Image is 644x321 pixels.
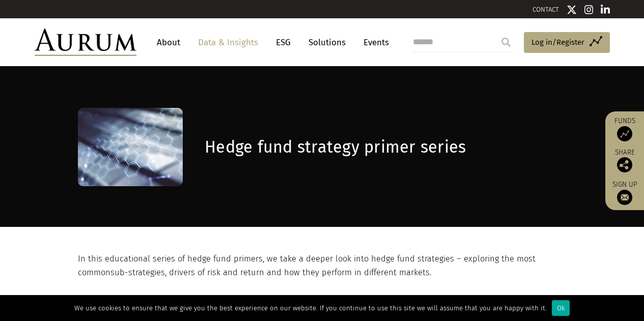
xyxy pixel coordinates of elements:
img: Share this post [617,157,632,172]
a: About [152,33,185,52]
span: sub-strategies [110,268,165,277]
img: Twitter icon [567,5,577,15]
a: Sign up [610,180,639,205]
img: Sign up to our newsletter [617,190,632,205]
a: ESG [271,33,296,52]
img: Linkedin icon [601,5,610,15]
input: Submit [496,32,516,52]
a: Data & Insights [193,33,263,52]
a: Log in/Register [524,32,610,53]
img: Instagram icon [584,5,594,15]
img: Aurum [35,28,136,56]
h1: Hedge fund strategy primer series [205,137,564,157]
a: Events [358,33,389,52]
a: Solutions [303,33,351,52]
span: Log in/Register [531,36,584,48]
div: Ok [552,300,570,316]
div: Share [610,149,639,172]
a: CONTACT [533,6,559,13]
img: Access Funds [617,126,632,141]
p: In this educational series of hedge fund primers, we take a deeper look into hedge fund strategie... [78,252,564,279]
a: Funds [610,116,639,141]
